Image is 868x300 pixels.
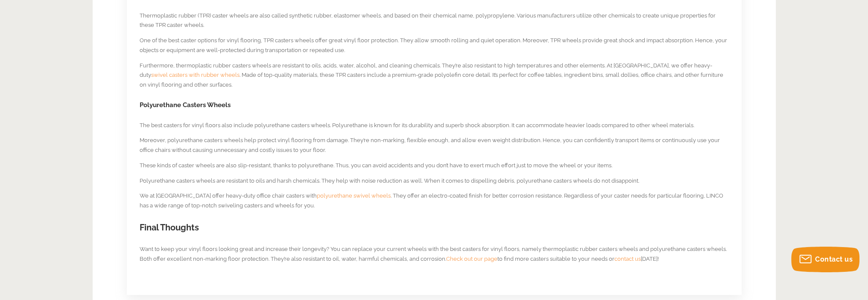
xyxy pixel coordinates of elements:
[614,256,641,262] a: contact us
[791,247,859,272] button: Contact us
[140,121,729,131] p: The best casters for vinyl floors also include polyurethane casters wheels. Polyurethane is known...
[140,161,729,171] p: These kinds of caster wheels are also slip-resistant, thanks to polyurethane. Thus, you can avoid...
[815,255,853,263] span: Contact us
[151,72,240,78] a: swivel casters with rubber wheels
[140,101,729,110] h3: Polyurethane Casters Wheels
[446,256,497,262] a: Check out our page
[140,245,729,264] p: Want to keep your vinyl floors looking great and increase their longevity? You can replace your c...
[140,221,729,234] h2: Final Thoughts
[140,36,729,55] p: One of the best caster options for vinyl flooring, TPR casters wheels offer great vinyl floor pro...
[317,192,391,199] a: polyurethane swivel wheels
[140,61,729,90] p: Furthermore, thermoplastic rubber casters wheels are resistant to oils, acids, water, alcohol, an...
[140,11,729,31] p: Thermoplastic rubber (TPR) caster wheels are also called synthetic rubber, elastomer wheels, and ...
[140,136,729,155] p: Moreover, polyurethane casters wheels help protect vinyl flooring from damage. They’re non-markin...
[140,176,729,186] p: Polyurethane casters wheels are resistant to oils and harsh chemicals. They help with noise reduc...
[140,191,729,211] p: We at [GEOGRAPHIC_DATA] offer heavy-duty office chair casters with . They offer an electro-coated...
